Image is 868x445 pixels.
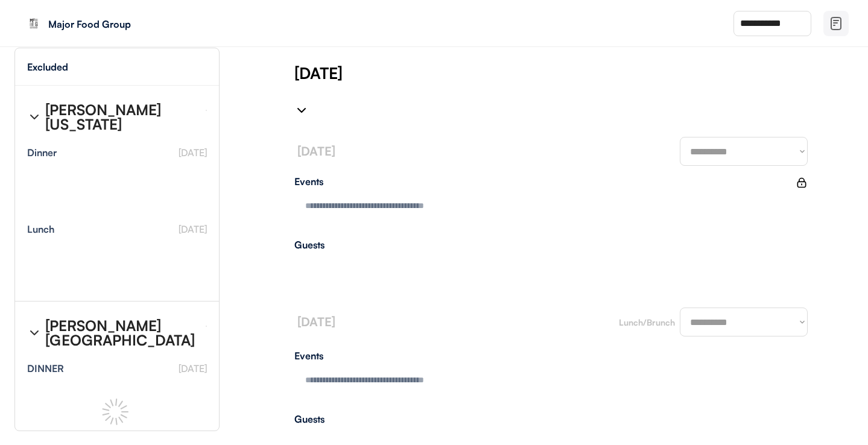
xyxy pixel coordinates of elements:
div: Lock events to turn off updates [796,177,808,189]
font: Lunch/Brunch [619,317,675,327]
div: [PERSON_NAME] [US_STATE] [45,103,196,131]
div: [DATE] [294,62,868,84]
div: DINNER [27,364,64,373]
img: Black%20White%20Modern%20Square%20Frame%20Photography%20Logo%20%2810%29.png [24,14,43,33]
div: Lunch [27,224,54,234]
font: [DATE] [297,144,335,159]
div: Major Food Group [48,19,200,29]
img: chevron-right%20%281%29.svg [27,326,42,340]
div: Excluded [27,62,68,72]
div: Guests [294,240,808,250]
font: [DATE] [297,314,335,329]
font: [DATE] [179,223,207,235]
font: [DATE] [179,362,207,374]
div: Guests [294,414,808,424]
div: Events [294,351,808,361]
font: [DATE] [179,147,207,159]
img: file-02.svg [829,16,843,31]
div: Dinner [27,148,57,157]
img: chevron-right%20%281%29.svg [27,110,42,124]
img: Lock events [796,177,808,189]
img: chevron-right%20%281%29.svg [294,103,309,118]
div: [PERSON_NAME] [GEOGRAPHIC_DATA] [45,318,196,347]
div: Events [294,177,796,186]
